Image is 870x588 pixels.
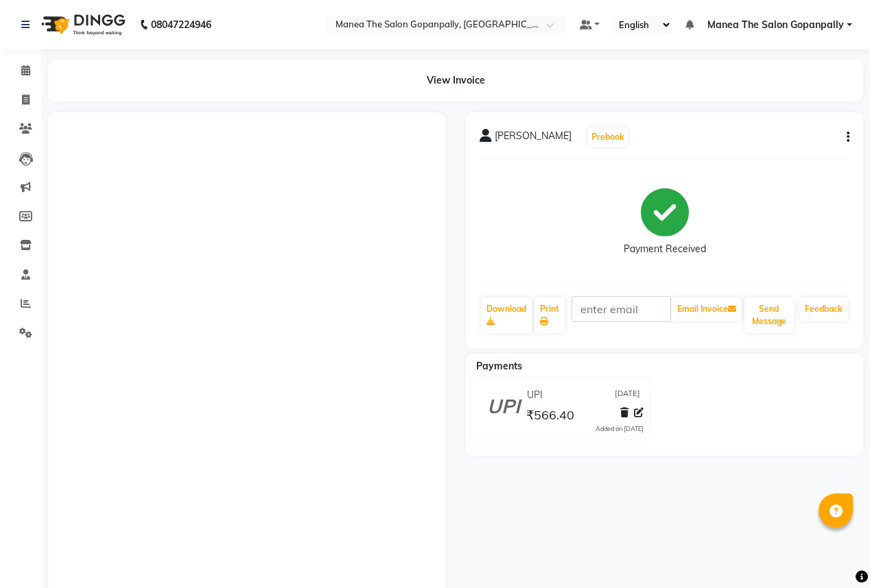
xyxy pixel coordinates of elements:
iframe: chat widget [812,533,856,574]
span: UPI [527,388,543,402]
button: Send Message [744,297,794,333]
span: Manea The Salon Gopanpally [707,18,844,32]
input: enter email [572,296,671,322]
span: Payments [476,360,522,372]
span: [DATE] [615,388,640,402]
button: Email Invoice [672,297,742,321]
div: Added on [DATE] [596,424,644,434]
span: [PERSON_NAME] [495,129,572,148]
a: Feedback [799,297,848,321]
a: Print [534,297,565,333]
span: ₹566.40 [526,407,574,426]
img: logo [35,5,129,44]
a: Download [481,297,532,333]
button: Prebook [588,127,628,147]
div: View Invoice [48,60,863,101]
b: 08047224946 [151,5,211,44]
div: Payment Received [624,242,706,256]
